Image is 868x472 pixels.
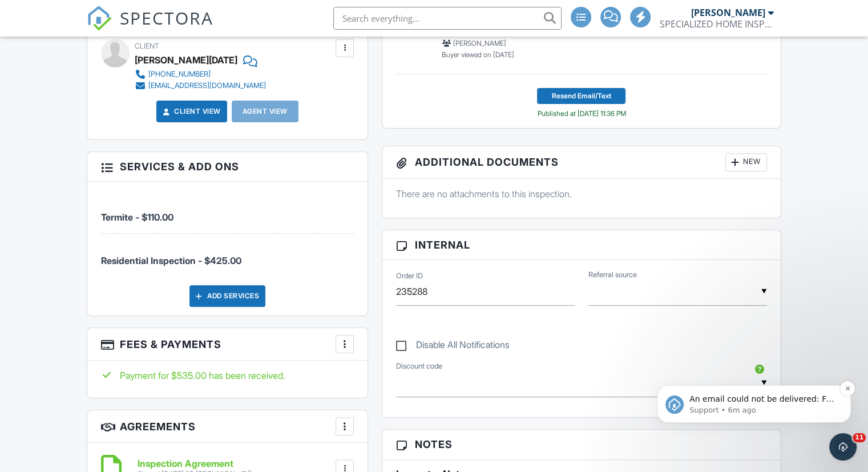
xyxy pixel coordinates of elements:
p: Message from Support, sent 6m ago [50,92,197,102]
iframe: Intercom notifications message [640,313,868,441]
label: Order ID [396,271,423,281]
h6: Inspection Agreement [138,459,252,469]
h3: Agreements [87,410,368,443]
div: [EMAIL_ADDRESS][DOMAIN_NAME] [148,81,266,90]
div: Add Services [189,285,265,307]
div: [PERSON_NAME] [691,7,765,18]
img: Profile image for Support [26,82,44,101]
iframe: Intercom live chat [829,433,857,461]
h3: Additional Documents [382,146,781,179]
h3: Notes [382,430,781,459]
button: Dismiss notification [200,68,215,83]
div: message notification from Support, 6m ago. An email could not be delivered: For more information,... [17,72,211,110]
label: Discount code [396,361,442,371]
div: New [725,153,767,171]
li: Service: Termite [101,190,354,233]
a: [EMAIL_ADDRESS][DOMAIN_NAME] [135,80,266,91]
span: Client [135,42,159,50]
label: Disable All Notifications [396,339,510,354]
p: There are no attachments to this inspection. [396,187,767,200]
li: Service: Residential Inspection [101,234,354,276]
a: Client View [160,106,221,117]
img: The Best Home Inspection Software - Spectora [87,6,112,31]
span: An email could not be delivered: For more information, view Why emails don't get delivered (Suppo... [50,81,195,113]
div: [PHONE_NUMBER] [148,70,211,79]
h3: Services & Add ons [87,152,368,182]
div: SPECIALIZED HOME INSPECTIONS LLC [660,18,774,30]
span: Residential Inspection - $425.00 [101,255,241,266]
span: SPECTORA [120,6,213,30]
div: [PERSON_NAME][DATE] [135,51,237,69]
h3: Fees & Payments [87,328,368,361]
label: Referral source [588,270,637,280]
div: Payment for $535.00 has been received. [101,369,354,382]
h3: Internal [382,230,781,260]
span: 11 [853,433,866,442]
span: Termite - $110.00 [101,211,173,223]
a: SPECTORA [87,15,213,39]
input: Search everything... [333,7,562,30]
a: [PHONE_NUMBER] [135,69,266,80]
